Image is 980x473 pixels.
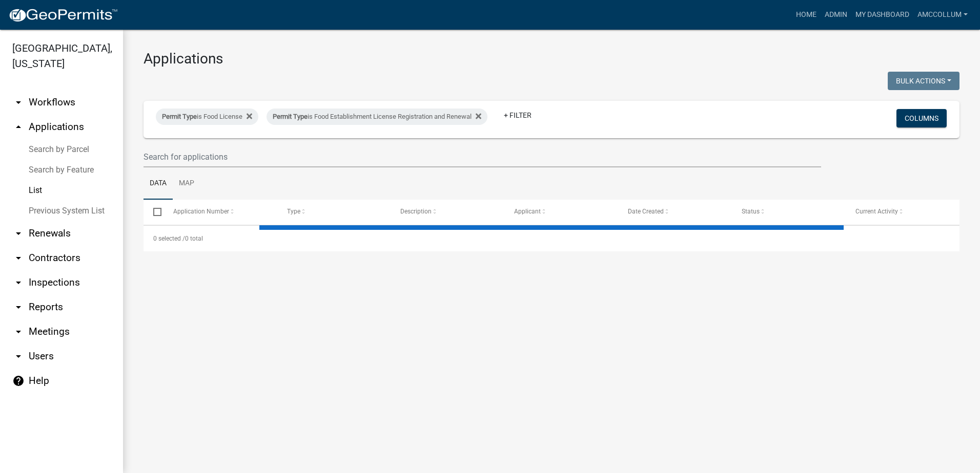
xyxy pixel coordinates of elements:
datatable-header-cell: Date Created [618,200,732,224]
span: Permit Type [162,113,197,120]
datatable-header-cell: Type [277,200,391,224]
h3: Applications [144,50,959,68]
i: arrow_drop_up [12,121,25,133]
input: Search for applications [144,146,821,167]
a: amccollum [913,5,972,25]
datatable-header-cell: Select [144,200,163,224]
a: Admin [821,5,851,25]
div: 0 total [144,226,959,251]
i: arrow_drop_down [12,350,25,362]
a: + Filter [496,106,540,124]
span: Permit Type [273,113,308,120]
datatable-header-cell: Description [391,200,504,224]
datatable-header-cell: Applicant [504,200,618,224]
i: arrow_drop_down [12,326,25,338]
a: Home [792,5,821,25]
span: 0 selected / [153,235,185,242]
i: arrow_drop_down [12,252,25,264]
span: Type [287,208,300,215]
span: Current Activity [855,208,898,215]
button: Columns [896,109,947,127]
div: is Food License [156,109,258,125]
span: Date Created [628,208,664,215]
a: Data [144,167,173,200]
i: arrow_drop_down [12,301,25,313]
div: is Food Establishment License Registration and Renewal [267,109,487,125]
i: arrow_drop_down [12,96,25,109]
datatable-header-cell: Application Number [163,200,277,224]
button: Bulk Actions [888,72,959,90]
datatable-header-cell: Current Activity [846,200,959,224]
span: Application Number [173,208,229,215]
i: arrow_drop_down [12,276,25,289]
span: Description [400,208,432,215]
a: Map [173,167,200,200]
a: My Dashboard [851,5,913,25]
i: help [12,375,25,387]
span: Status [742,208,760,215]
span: Applicant [514,208,541,215]
i: arrow_drop_down [12,227,25,240]
datatable-header-cell: Status [732,200,846,224]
